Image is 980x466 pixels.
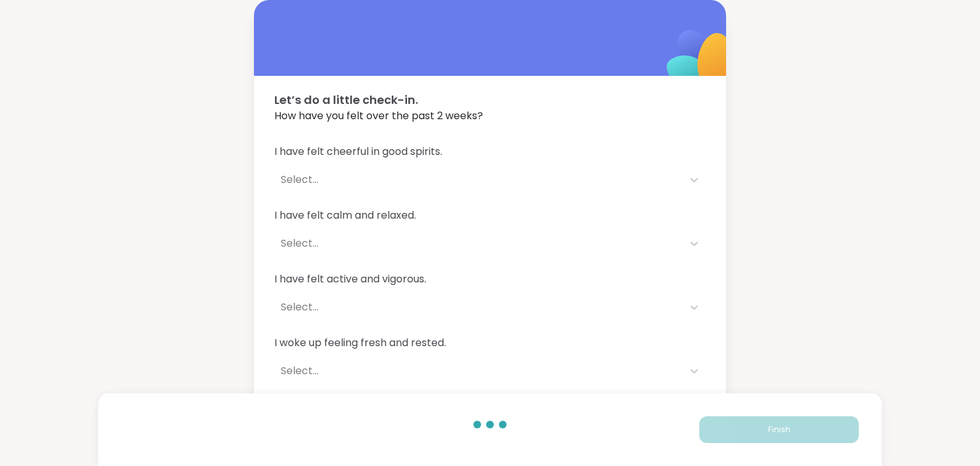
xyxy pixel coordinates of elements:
[274,208,706,223] span: I have felt calm and relaxed.
[281,300,676,315] div: Select...
[699,416,859,443] button: Finish
[281,363,676,379] div: Select...
[274,144,706,159] span: I have felt cheerful in good spirits.
[274,335,706,351] span: I woke up feeling fresh and rested.
[281,172,676,187] div: Select...
[768,424,791,435] span: Finish
[274,91,706,108] span: Let’s do a little check-in.
[274,108,706,124] span: How have you felt over the past 2 weeks?
[274,272,706,287] span: I have felt active and vigorous.
[281,236,676,251] div: Select...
